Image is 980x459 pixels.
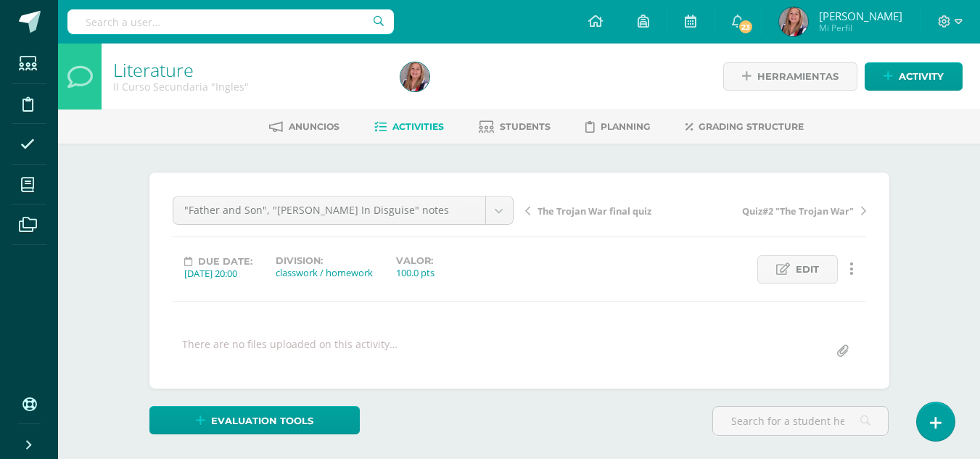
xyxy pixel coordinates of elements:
[779,7,808,36] img: c7f2227723096bbe4d84f52108c4ec4a.png
[713,407,888,435] input: Search for a student here…
[538,204,651,218] span: The Trojan War final quiz
[173,197,513,224] a: "Father and Son", "[PERSON_NAME] In Disguise" notes
[113,59,383,80] h1: Literature
[479,115,551,138] a: Students
[723,62,857,91] a: Herramientas
[149,406,360,434] a: Evaluation tools
[374,115,444,138] a: Activities
[113,57,194,82] a: Literature
[696,203,866,218] a: Quiz#2 "The Trojan War"
[184,197,474,224] span: "Father and Son", "[PERSON_NAME] In Disguise" notes
[899,63,944,90] span: Activity
[742,204,854,218] span: Quiz#2 "The Trojan War"
[198,256,252,267] span: Due date:
[276,266,373,279] div: classwork / homework
[525,203,696,218] a: The Trojan War final quiz
[796,256,819,283] span: Edit
[184,267,252,280] div: [DATE] 20:00
[865,62,963,91] a: Activity
[601,121,651,132] span: Planning
[396,255,435,266] label: Valor:
[113,80,383,94] div: II Curso Secundaria 'Ingles'
[757,63,839,90] span: Herramientas
[276,255,373,266] label: Division:
[819,9,902,23] span: [PERSON_NAME]
[269,115,339,138] a: Anuncios
[699,121,804,132] span: Grading structure
[400,62,429,91] img: c7f2227723096bbe4d84f52108c4ec4a.png
[211,408,313,434] span: Evaluation tools
[738,19,754,35] span: 23
[67,9,394,34] input: Search a user…
[392,121,444,132] span: Activities
[685,115,804,138] a: Grading structure
[289,121,339,132] span: Anuncios
[396,266,435,279] div: 100.0 pts
[182,337,398,365] div: There are no files uploaded on this activity…
[500,121,551,132] span: Students
[819,22,902,34] span: Mi Perfil
[585,115,651,138] a: Planning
